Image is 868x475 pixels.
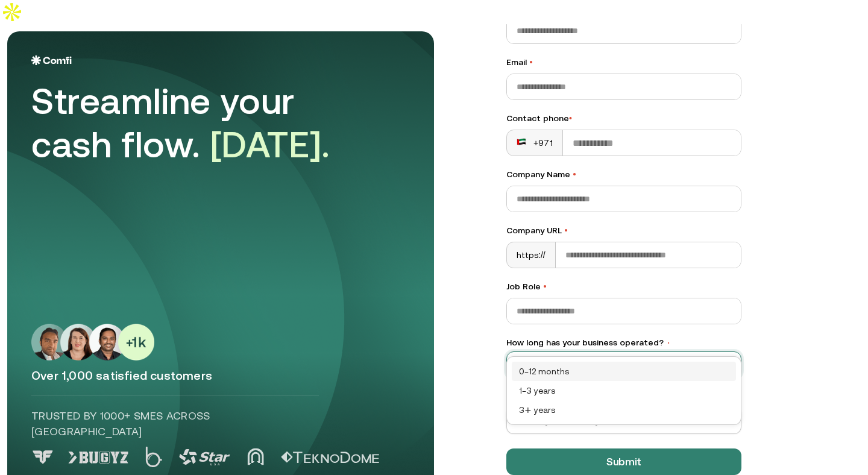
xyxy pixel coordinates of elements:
[506,224,741,237] label: Company URL
[573,169,576,179] span: •
[506,56,741,69] label: Email
[210,124,330,165] span: [DATE].
[512,362,736,381] div: 0–12 months
[564,225,568,235] span: •
[517,137,553,149] div: +971
[506,336,741,349] label: How long has your business operated?
[281,451,379,464] img: Logo 5
[506,448,741,475] button: Submit
[145,447,162,467] img: Logo 2
[31,368,410,383] p: Over 1,000 satisfied customers
[506,280,741,293] label: Job Role
[512,381,736,400] div: 1–3 years
[543,282,547,291] span: •
[179,449,230,465] img: Logo 3
[529,57,533,67] span: •
[31,450,54,464] img: Logo 0
[666,339,671,347] span: •
[519,384,729,397] div: 1–3 years
[31,408,319,439] p: Trusted by 1000+ SMEs across [GEOGRAPHIC_DATA]
[31,80,369,166] div: Streamline your cash flow.
[519,403,729,417] div: 3+ years
[506,168,741,181] label: Company Name
[512,400,736,420] div: 3+ years
[507,242,556,268] div: https://
[506,112,741,125] div: Contact phone
[569,113,572,123] span: •
[31,55,72,65] img: Logo
[247,448,264,465] img: Logo 4
[68,451,128,464] img: Logo 1
[519,365,729,378] div: 0–12 months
